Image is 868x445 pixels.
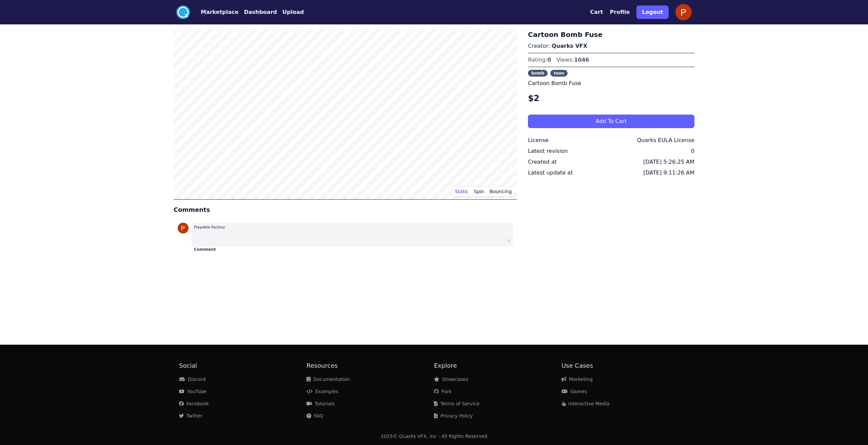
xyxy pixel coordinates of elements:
a: Twitter [179,413,202,419]
h2: Social [179,361,307,370]
div: Created at [528,158,556,166]
span: toon [550,70,568,77]
div: Rating: [528,56,551,64]
a: Showcases [434,377,468,382]
div: License [528,136,548,144]
span: 0 [547,57,551,63]
a: Privacy Policy [434,413,473,419]
small: Playable Factory [194,225,225,229]
a: Marketplace [190,8,238,16]
button: Dashboard [244,8,277,16]
a: Facebook [179,401,209,406]
button: Profile [610,8,630,16]
a: Discord [179,377,206,382]
div: 2025 © Quarks VFX, Inc - All Rights Reserved [381,433,488,440]
p: Cartoon Bomb Fuse [528,79,694,87]
img: profile [675,4,692,20]
h2: Resources [307,361,434,370]
a: FAQ [307,413,323,419]
a: Logout [636,3,669,22]
a: YouTube [179,389,206,394]
a: Terms of Service [434,401,479,406]
a: Games [561,389,587,394]
p: Creator: [528,42,694,50]
a: Tutorials [307,401,335,406]
div: Latest update at [528,169,573,177]
a: Fork [434,389,452,394]
h2: Explore [434,361,561,370]
a: Upload [277,8,304,16]
a: Quarks VFX [552,43,587,49]
div: Quarks EULA License [637,136,694,144]
button: Bouncing [487,186,514,197]
button: Marketplace [201,8,238,16]
button: Static [452,186,471,197]
div: 0 [691,147,694,155]
span: 1046 [574,57,589,63]
img: profile [178,223,189,234]
a: Documentation [307,377,350,382]
a: Marketing [561,377,593,382]
h4: Comments [174,205,517,215]
button: Spin [471,186,487,197]
button: Upload [282,8,304,16]
span: bomb [528,70,548,77]
a: Dashboard [238,8,277,16]
div: Latest revision [528,147,568,155]
div: Views: [556,56,589,64]
h4: $2 [528,93,694,104]
h2: Use Cases [561,361,689,370]
button: Add To Cart [528,115,694,128]
a: Interactive Media [561,401,610,406]
button: Logout [636,5,669,19]
div: [DATE] 9:11:26 AM [643,169,694,177]
a: Examples [307,389,338,394]
h3: Cartoon Bomb Fuse [528,30,694,39]
button: Comment [194,247,216,252]
div: [DATE] 5:26:25 AM [643,158,694,166]
button: Cart [590,8,603,16]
